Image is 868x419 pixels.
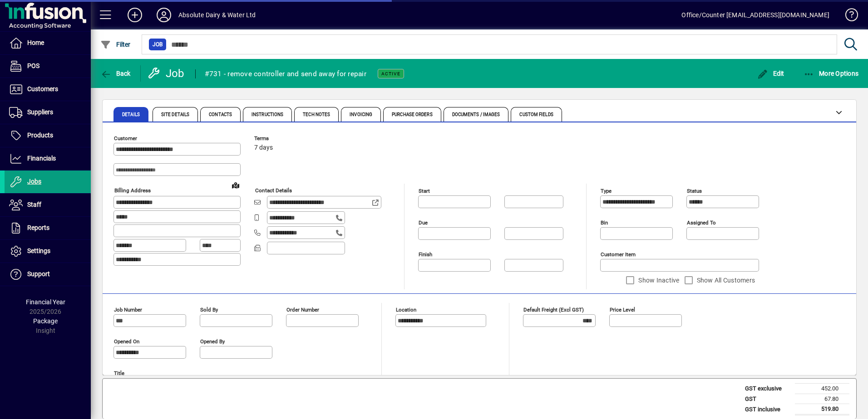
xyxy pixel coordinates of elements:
span: Edit [757,70,784,77]
app-page-header-button: Back [91,65,141,82]
div: Job [148,66,186,81]
span: Instructions [252,112,283,117]
td: 67.80 [795,394,849,404]
a: Settings [5,240,91,263]
span: Active [381,71,400,77]
mat-label: Location [396,307,416,313]
span: Back [100,70,131,77]
div: Absolute Dairy & Water Ltd [178,8,256,22]
mat-label: Customer [114,135,137,141]
td: 519.80 [795,404,849,415]
a: Knowledge Base [838,2,857,31]
a: Customers [5,78,91,101]
a: Reports [5,217,91,239]
span: POS [27,62,39,69]
mat-label: Bin [601,219,608,226]
mat-label: Opened by [200,338,225,345]
span: Home [27,39,44,46]
span: Staff [27,201,41,208]
span: Terms [254,136,309,141]
span: Filter [100,41,131,48]
span: Package [33,317,58,325]
button: Add [120,7,149,23]
mat-label: Due [419,219,428,226]
span: Contacts [209,112,232,117]
button: More Options [801,65,861,82]
span: Site Details [161,112,189,117]
span: 7 days [254,144,273,151]
a: Financials [5,147,91,170]
span: Invoicing [350,112,372,117]
button: Filter [98,36,133,53]
td: 452.00 [795,384,849,394]
a: Products [5,124,91,147]
span: Jobs [27,178,41,185]
a: Home [5,32,91,54]
td: GST exclusive [740,384,795,394]
span: Details [122,112,140,117]
mat-label: Start [419,188,430,194]
mat-label: Opened On [114,338,139,345]
button: Profile [149,7,178,23]
span: Tech Notes [303,112,330,117]
mat-label: Order number [286,307,319,313]
mat-label: Status [687,188,702,194]
span: Purchase Orders [392,112,433,117]
mat-label: Customer Item [601,251,636,258]
span: Products [27,132,53,139]
td: GST inclusive [740,404,795,415]
a: Support [5,263,91,286]
mat-label: Job number [114,307,142,313]
td: GST [740,394,795,404]
button: Back [98,65,133,82]
mat-label: Finish [419,251,432,258]
span: Financials [27,155,56,162]
button: Edit [755,65,787,82]
mat-label: Type [601,188,612,194]
a: POS [5,55,91,78]
span: Job [153,40,163,49]
span: Documents / Images [452,112,500,117]
a: Staff [5,194,91,216]
span: Suppliers [27,108,53,116]
span: Support [27,270,50,278]
span: Reports [27,224,49,231]
div: #731 - remove controller and send away for repair [205,67,366,81]
span: Customers [27,85,58,93]
div: Office/Counter [EMAIL_ADDRESS][DOMAIN_NAME] [681,8,829,22]
span: Custom Fields [519,112,553,117]
span: More Options [804,70,859,77]
mat-label: Title [114,370,124,376]
mat-label: Assigned to [687,219,716,226]
span: Financial Year [26,298,65,306]
a: View on map [228,178,243,192]
mat-label: Sold by [200,307,218,313]
span: Settings [27,247,50,254]
a: Suppliers [5,101,91,124]
mat-label: Default Freight (excl GST) [523,307,584,313]
mat-label: Price Level [610,307,635,313]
